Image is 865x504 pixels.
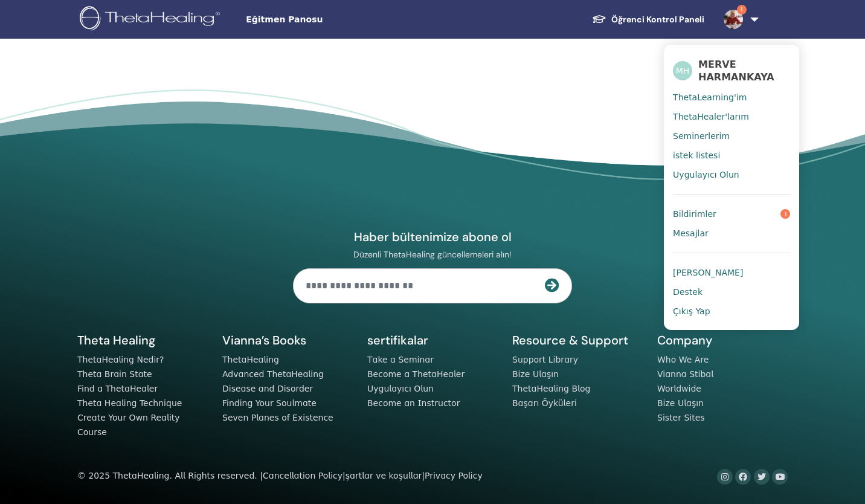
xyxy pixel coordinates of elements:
h5: sertifikalar [367,332,498,348]
span: 1 [780,209,790,219]
span: Destek [673,286,703,297]
span: [PERSON_NAME] [673,267,743,278]
span: Bildirimler [673,208,716,219]
h5: Vianna’s Books [222,332,353,348]
a: Who We Are [657,355,709,364]
h5: Company [657,332,788,348]
a: Become a ThetaHealer [367,369,465,379]
a: istek listesi [673,146,790,165]
a: Mesajlar [673,224,790,243]
a: Privacy Policy [425,471,483,480]
a: Sister Sites [657,413,705,422]
h5: Resource & Support [512,332,643,348]
a: MHMERVE HARMANKAYA [673,54,790,88]
span: istek listesi [673,150,720,161]
a: Create Your Own Reality Course [77,413,180,437]
span: ThetaLearning'im [673,92,747,103]
a: Başarı Öyküleri [512,398,577,408]
span: Seminerlerim [673,131,730,141]
img: graduation-cap-white.svg [592,14,606,24]
a: Bize Ulaşın [657,398,704,408]
span: Çıkış Yap [673,306,710,317]
a: Find a ThetaHealer [77,384,158,393]
a: Bize Ulaşın [512,369,559,379]
a: Destek [673,282,790,302]
span: Mesajlar [673,228,709,239]
a: Finding Your Soulmate [222,398,317,408]
a: ThetaHealing [222,355,279,364]
a: Become an Instructor [367,398,460,408]
a: Disease and Disorder [222,384,313,393]
a: [PERSON_NAME] [673,263,790,282]
span: ThetaHealer'larım [673,111,749,122]
a: Take a Seminar [367,355,434,364]
a: Uygulayıcı Olun [673,165,790,184]
a: Worldwide [657,384,701,393]
a: Seminerlerim [673,126,790,146]
img: logo.png [80,6,224,33]
a: şartlar ve koşullar [346,471,422,480]
a: ThetaLearning'im [673,88,790,107]
div: © 2025 ThetaHealing. All Rights reserved. | | | [77,469,483,483]
span: MH [673,61,692,80]
span: Uygulayıcı Olun [673,169,739,180]
a: Öğrenci Kontrol Paneli [582,8,714,31]
span: MERVE HARMANKAYA [698,58,790,83]
a: Support Library [512,355,578,364]
a: ThetaHealing Blog [512,384,590,393]
h4: Haber bültenimize abone ol [293,229,572,245]
p: Düzenli ThetaHealing güncellemeleri alın! [293,249,572,260]
a: Advanced ThetaHealing [222,369,324,379]
h5: Theta Healing [77,332,208,348]
a: Cancellation Policy [263,471,342,480]
a: Uygulayıcı Olun [367,384,434,393]
a: Vianna Stibal [657,369,713,379]
a: Bildirimler1 [673,204,790,224]
a: ThetaHealer'larım [673,107,790,126]
img: default.jpg [724,10,743,29]
a: ThetaHealing Nedir? [77,355,164,364]
a: Theta Healing Technique [77,398,182,408]
span: 1 [737,5,747,15]
a: Theta Brain State [77,369,152,379]
span: Eğitmen Panosu [246,13,427,26]
ul: 1 [664,45,799,330]
a: Çıkış Yap [673,302,790,321]
a: Seven Planes of Existence [222,413,333,422]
